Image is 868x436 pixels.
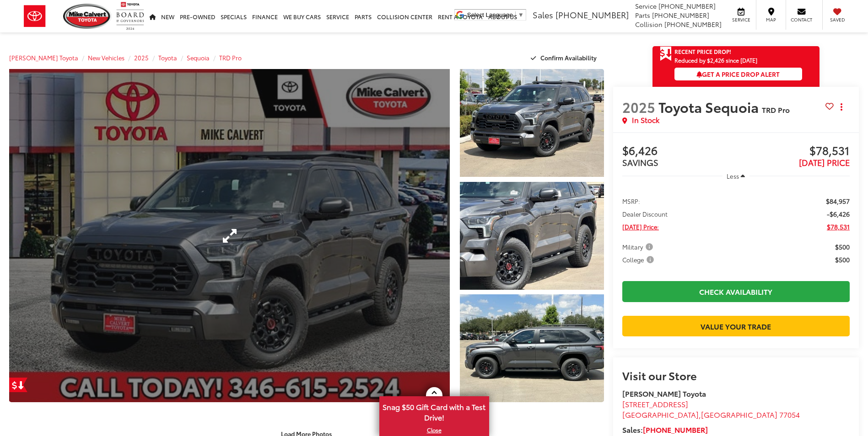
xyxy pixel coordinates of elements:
[622,222,659,231] span: [DATE] Price:
[622,316,850,336] a: Value Your Trade
[658,97,762,117] span: Toyota Sequoia
[219,53,242,62] a: TRD Pro
[635,11,650,20] span: Parts
[63,4,112,29] img: Mike Calvert Toyota
[731,16,751,23] span: Service
[622,242,656,251] button: Military
[622,409,800,420] span: ,
[622,255,657,264] button: College
[652,11,709,20] span: [PHONE_NUMBER]
[458,181,605,291] img: 2025 Toyota Sequoia TRD Pro
[555,9,629,21] span: [PHONE_NUMBER]
[622,424,708,435] strong: Sales:
[622,209,668,218] span: Dealer Discount
[622,281,850,302] a: Check Availability
[701,409,777,420] span: [GEOGRAPHIC_DATA]
[632,115,659,125] span: In Stock
[826,197,850,206] span: $84,957
[791,16,812,23] span: Contact
[533,9,553,21] span: Sales
[779,409,800,420] span: 77054
[827,16,847,23] span: Saved
[827,209,850,218] span: -$6,426
[526,50,604,66] button: Confirm Availability
[762,104,790,115] span: TRD Pro
[460,69,604,177] a: Expand Photo 1
[134,53,149,62] a: 2025
[643,424,708,435] a: [PHONE_NUMBER]
[622,369,850,381] h2: Visit our Store
[622,388,706,399] strong: [PERSON_NAME] Toyota
[799,156,850,168] span: [DATE] PRICE
[88,53,124,62] a: New Vehicles
[696,69,780,79] span: Get a Price Drop Alert
[635,20,663,29] span: Collision
[9,378,27,392] a: Get Price Drop Alert
[540,53,597,62] span: Confirm Availability
[635,1,657,11] span: Service
[9,53,78,62] a: [PERSON_NAME] Toyota
[458,293,605,404] img: 2025 Toyota Sequoia TRD Pro
[834,99,850,115] button: Actions
[460,182,604,290] a: Expand Photo 2
[841,103,842,111] span: dropdown dots
[761,16,781,23] span: Map
[622,144,736,158] span: $6,426
[380,397,488,425] span: Snag $50 Gift Card with a Test Drive!
[835,255,850,264] span: $500
[674,57,802,63] span: Reduced by $2,426 since [DATE]
[518,11,524,18] span: ▼
[722,168,750,184] button: Less
[9,69,450,402] a: Expand Photo 0
[622,409,699,420] span: [GEOGRAPHIC_DATA]
[652,46,819,57] a: Get Price Drop Alert Recent Price Drop!
[187,53,210,62] a: Sequoia
[658,1,716,11] span: [PHONE_NUMBER]
[664,20,722,29] span: [PHONE_NUMBER]
[622,399,688,409] span: [STREET_ADDRESS]
[622,156,658,168] span: SAVINGS
[736,144,850,158] span: $78,531
[622,197,640,206] span: MSRP:
[622,399,800,420] a: [STREET_ADDRESS] [GEOGRAPHIC_DATA],[GEOGRAPHIC_DATA] 77054
[158,53,177,62] a: Toyota
[622,242,655,251] span: Military
[622,97,655,117] span: 2025
[660,46,672,62] span: Get Price Drop Alert
[458,68,605,178] img: 2025 Toyota Sequoia TRD Pro
[622,255,656,264] span: College
[835,242,850,251] span: $500
[827,222,850,231] span: $78,531
[674,48,731,55] span: Recent Price Drop!
[727,172,739,180] span: Less
[460,294,604,402] a: Expand Photo 3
